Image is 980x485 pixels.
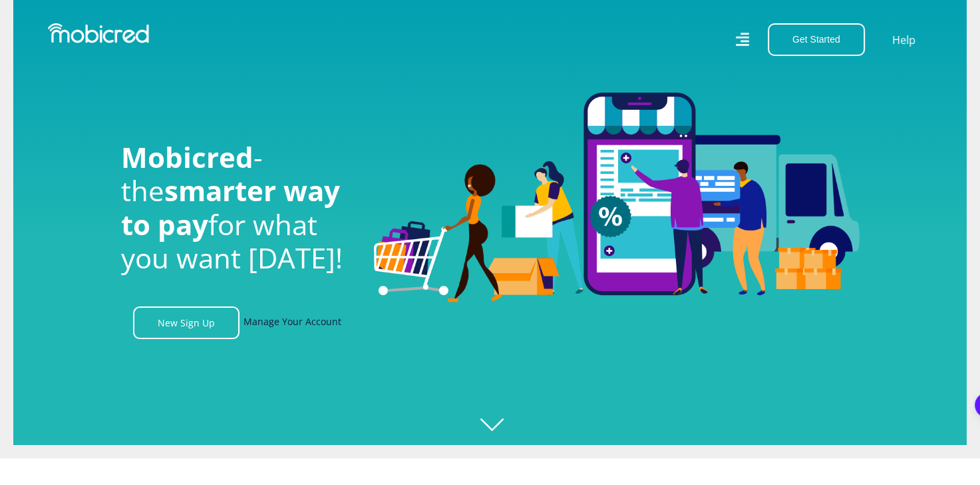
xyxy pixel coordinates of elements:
h1: - the for what you want [DATE]! [121,141,354,275]
img: Mobicred [48,23,149,43]
a: New Sign Up [133,306,240,339]
span: smarter way to pay [121,171,340,242]
span: Mobicred [121,138,253,176]
img: Welcome to Mobicred [374,93,860,303]
a: Manage Your Account [244,306,341,339]
button: Get Started [768,23,865,56]
a: Help [892,31,916,49]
